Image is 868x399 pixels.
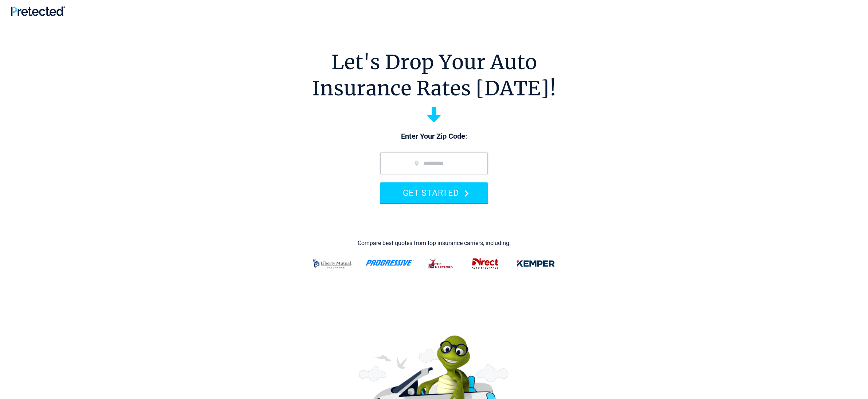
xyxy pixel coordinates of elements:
img: kemper [512,254,560,273]
img: progressive [365,260,414,266]
h1: Let's Drop Your Auto Insurance Rates [DATE]! [312,49,556,102]
button: GET STARTED [380,182,488,203]
img: Pretected Logo [11,6,65,16]
img: liberty [308,254,357,273]
img: direct [467,254,503,273]
input: zip code [380,153,488,174]
img: thehartford [423,254,459,273]
div: Compare best quotes from top insurance carriers, including: [358,240,511,246]
p: Enter Your Zip Code: [373,131,495,142]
